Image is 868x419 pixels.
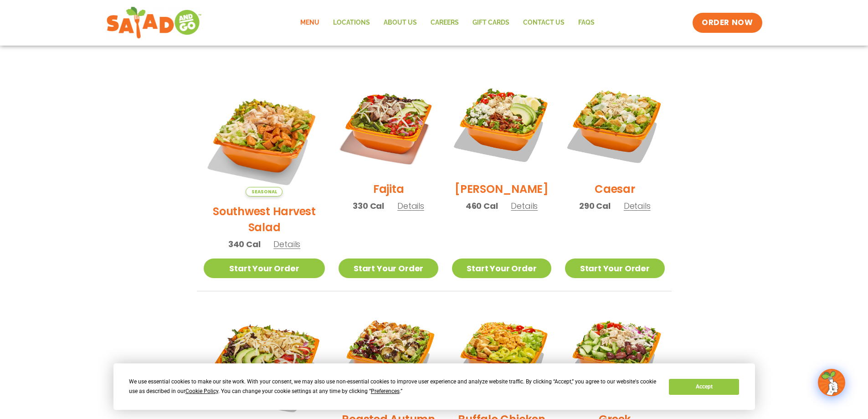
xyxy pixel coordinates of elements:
[204,75,325,197] img: Product photo for Southwest Harvest Salad
[246,187,282,197] span: Seasonal
[466,12,516,33] a: GIFT CARDS
[565,305,664,404] img: Product photo for Greek Salad
[516,12,571,33] a: Contact Us
[397,200,424,212] span: Details
[228,238,261,250] span: 340 Cal
[595,181,635,197] h2: Caesar
[293,12,326,33] a: Menu
[339,305,438,404] img: Product photo for Roasted Autumn Salad
[452,259,551,278] a: Start Your Order
[819,370,844,395] img: wpChatIcon
[373,181,404,197] h2: Fajita
[669,379,739,395] button: Accept
[204,203,325,235] h2: Southwest Harvest Salad
[377,12,424,33] a: About Us
[693,13,762,33] a: ORDER NOW
[452,305,551,404] img: Product photo for Buffalo Chicken Salad
[339,259,438,278] a: Start Your Order
[624,200,651,212] span: Details
[455,181,549,197] h2: [PERSON_NAME]
[339,75,438,174] img: Product photo for Fajita Salad
[113,363,755,410] div: Cookie Consent Prompt
[565,259,664,278] a: Start Your Order
[353,200,384,212] span: 330 Cal
[565,75,664,174] img: Product photo for Caesar Salad
[571,12,601,33] a: FAQs
[466,200,498,212] span: 460 Cal
[511,200,538,212] span: Details
[185,388,218,394] span: Cookie Policy
[452,75,551,174] img: Product photo for Cobb Salad
[129,377,658,396] div: We use essential cookies to make our site work. With your consent, we may also use non-essential ...
[371,388,400,394] span: Preferences
[579,200,611,212] span: 290 Cal
[106,5,202,41] img: new-SAG-logo-768×292
[424,12,466,33] a: Careers
[326,12,377,33] a: Locations
[273,238,300,250] span: Details
[204,259,325,278] a: Start Your Order
[293,12,601,33] nav: Menu
[702,17,753,28] span: ORDER NOW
